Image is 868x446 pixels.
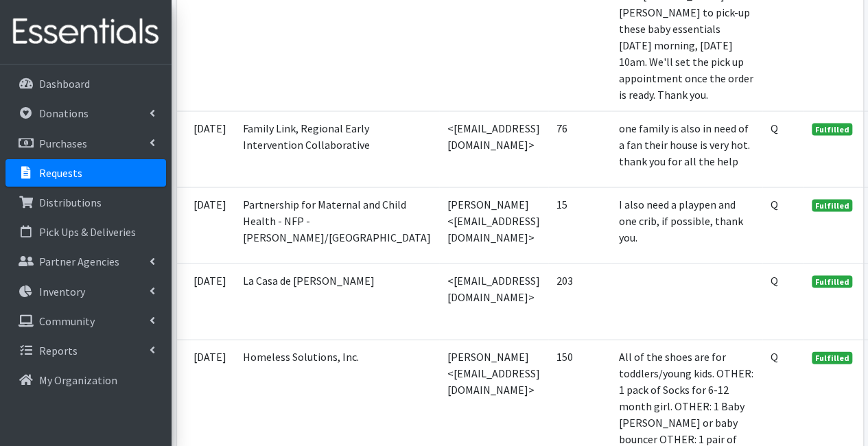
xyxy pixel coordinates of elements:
td: [PERSON_NAME] <[EMAIL_ADDRESS][DOMAIN_NAME]> [439,187,548,263]
a: Pick Ups & Deliveries [5,218,166,246]
td: [DATE] [177,110,235,187]
span: Fulfilled [812,275,853,287]
span: Fulfilled [812,199,853,211]
abbr: Quantity [771,197,778,211]
p: Reports [39,344,78,357]
td: one family is also in need of a fan their house is very hot. thank you for all the help [611,110,762,187]
a: My Organization [5,366,166,394]
p: Community [39,314,95,328]
td: [DATE] [177,187,235,263]
td: 203 [548,263,611,339]
td: [DATE] [177,263,235,339]
p: Purchases [39,137,87,150]
p: Donations [39,106,89,120]
p: Pick Ups & Deliveries [39,225,136,239]
a: Inventory [5,278,166,305]
abbr: Quantity [771,349,778,363]
p: Requests [39,166,82,180]
a: Reports [5,337,166,364]
p: Distributions [39,196,102,209]
p: Partner Agencies [39,255,119,268]
p: My Organization [39,373,117,387]
p: Inventory [39,285,85,298]
abbr: Quantity [771,273,778,287]
td: I also need a playpen and one crib, if possible, thank you. [611,187,762,263]
td: Partnership for Maternal and Child Health - NFP - [PERSON_NAME]/[GEOGRAPHIC_DATA] [235,187,439,263]
a: Dashboard [5,70,166,97]
p: Dashboard [39,77,90,91]
abbr: Quantity [771,121,778,134]
img: HumanEssentials [5,9,166,55]
td: <[EMAIL_ADDRESS][DOMAIN_NAME]> [439,110,548,187]
a: Community [5,307,166,335]
a: Partner Agencies [5,248,166,275]
a: Requests [5,159,166,187]
span: Fulfilled [812,351,853,364]
a: Distributions [5,189,166,216]
a: Purchases [5,130,166,157]
td: 76 [548,110,611,187]
td: <[EMAIL_ADDRESS][DOMAIN_NAME]> [439,263,548,339]
td: Family Link, Regional Early Intervention Collaborative [235,110,439,187]
td: 15 [548,187,611,263]
td: La Casa de [PERSON_NAME] [235,263,439,339]
span: Fulfilled [812,123,853,135]
a: Donations [5,99,166,127]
